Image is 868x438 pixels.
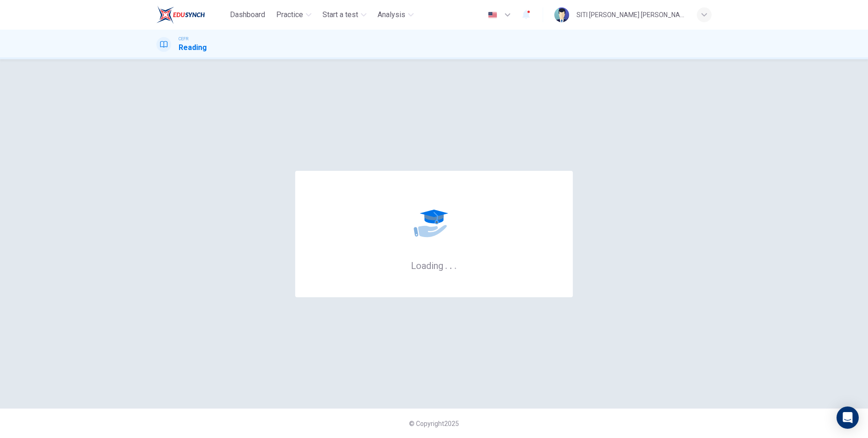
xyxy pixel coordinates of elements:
[409,420,459,427] span: © Copyright 2025
[276,9,303,20] span: Practice
[577,9,686,20] div: SITI [PERSON_NAME] [PERSON_NAME]
[487,12,498,19] img: en
[374,6,417,23] button: Analysis
[156,6,226,24] a: EduSynch logo
[454,257,457,272] h6: .
[319,6,370,23] button: Start a test
[837,407,859,429] div: Open Intercom Messenger
[449,257,453,272] h6: .
[156,6,205,24] img: EduSynch logo
[445,257,448,272] h6: .
[179,36,188,42] span: CEFR
[378,9,405,20] span: Analysis
[322,9,358,20] span: Start a test
[554,7,569,22] img: Profile picture
[226,6,269,23] button: Dashboard
[411,259,457,271] h6: Loading
[273,6,315,23] button: Practice
[179,42,207,53] h1: Reading
[230,9,265,20] span: Dashboard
